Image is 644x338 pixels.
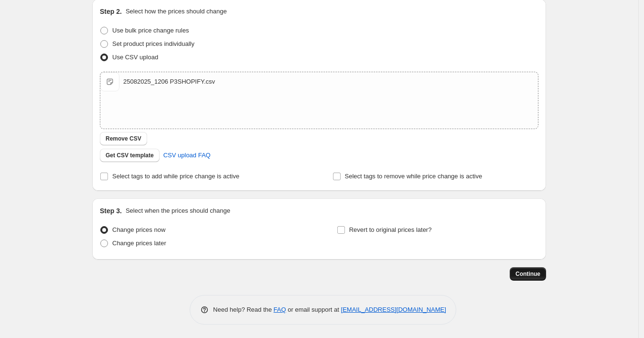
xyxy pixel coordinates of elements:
[112,27,189,34] span: Use bulk price change rules
[286,306,341,313] span: or email support at
[274,306,286,313] a: FAQ
[112,226,165,233] span: Change prices now
[126,7,227,16] p: Select how the prices should change
[158,148,216,163] a: CSV upload FAQ
[345,173,483,180] span: Select tags to remove while price change is active
[112,240,166,247] span: Change prices later
[112,54,158,61] span: Use CSV upload
[106,135,141,142] span: Remove CSV
[112,173,239,180] span: Select tags to add while price change is active
[213,306,274,313] span: Need help? Read the
[112,40,194,47] span: Set product prices individually
[123,77,215,87] div: 25082025_1206 P3SHOPIFY.csv
[100,132,147,145] button: Remove CSV
[510,267,546,281] button: Continue
[515,270,540,278] span: Continue
[163,151,211,160] span: CSV upload FAQ
[100,7,122,16] h2: Step 2.
[100,149,160,162] button: Get CSV template
[126,206,230,216] p: Select when the prices should change
[106,152,154,159] span: Get CSV template
[100,206,122,216] h2: Step 3.
[349,226,432,233] span: Revert to original prices later?
[341,306,446,313] a: [EMAIL_ADDRESS][DOMAIN_NAME]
